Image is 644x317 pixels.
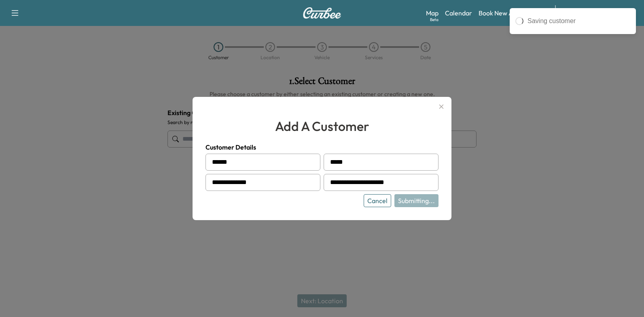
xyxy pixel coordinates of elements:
[445,8,472,18] a: Calendar
[426,8,439,18] a: MapBeta
[303,7,341,19] img: Curbee Logo
[205,116,439,136] h2: add a customer
[205,142,439,152] h4: Customer Details
[527,16,630,26] div: Saving customer
[364,194,391,207] button: Cancel
[430,17,439,23] div: Beta
[479,8,547,18] a: Book New Appointment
